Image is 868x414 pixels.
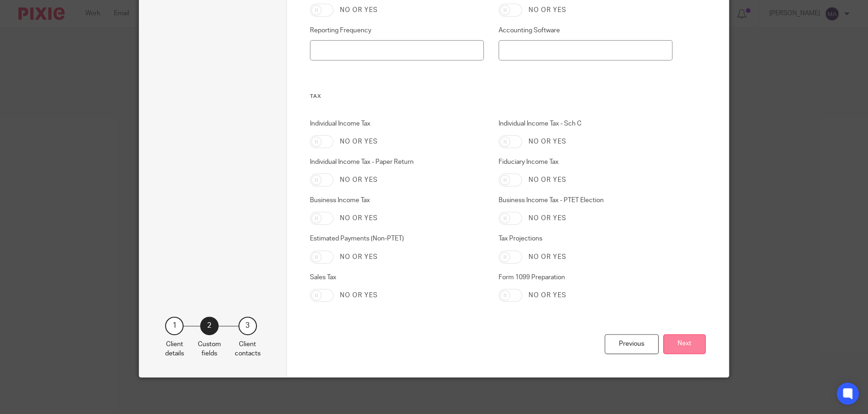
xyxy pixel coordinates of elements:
label: Individual Income Tax [310,119,484,128]
label: Fiduciary Income Tax [499,157,673,167]
label: Individual Income Tax - Paper Return [310,157,484,167]
label: Reporting Frequency [310,26,484,35]
label: No or yes [529,252,566,262]
p: Client contacts [235,340,261,359]
label: No or yes [340,137,378,146]
button: Next [663,334,706,354]
p: Client details [165,340,184,359]
label: Sales Tax [310,273,484,282]
label: No or yes [340,291,378,300]
label: Estimated Payments (Non-PTET) [310,234,484,243]
label: No or yes [340,214,378,223]
label: Business Income Tax [310,196,484,205]
label: No or yes [529,214,566,223]
label: No or yes [340,175,378,185]
label: Accounting Software [499,26,673,35]
p: Custom fields [198,340,221,359]
label: Business Income Tax - PTET Election [499,196,673,205]
div: Previous [605,334,659,354]
label: No or yes [529,137,566,146]
label: Individual Income Tax - Sch C [499,119,673,128]
label: Tax Projections [499,234,673,243]
div: 2 [200,317,219,335]
label: No or yes [340,252,378,262]
label: No or yes [340,6,378,15]
label: No or yes [529,175,566,185]
label: No or yes [529,291,566,300]
div: 1 [165,317,184,335]
label: Form 1099 Preparation [499,273,673,282]
div: 3 [238,317,257,335]
h3: Tax [310,93,673,100]
label: No or yes [529,6,566,15]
